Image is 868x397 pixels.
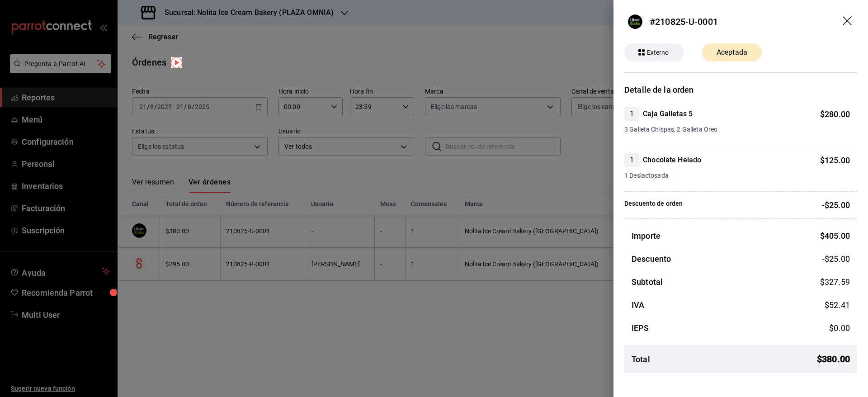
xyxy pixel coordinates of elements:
span: $ 0.00 [829,323,850,333]
div: #210825-U-0001 [650,15,718,28]
span: 3 Galleta Chispas, 2 Galleta Oreo [624,125,850,134]
span: $ 405.00 [820,231,850,241]
span: 1 Deslactosada [624,171,850,180]
span: 1 [624,155,639,165]
span: $ 125.00 [820,156,850,165]
button: drag [843,16,854,27]
span: $ 52.41 [825,300,850,310]
p: -$25.00 [822,199,850,211]
h3: IVA [632,299,644,311]
h4: Caja Galletas 5 [643,109,693,119]
h3: Total [632,353,650,365]
h3: Detalle de la orden [624,84,857,96]
span: $ 280.00 [820,109,850,119]
h4: Chocolate Helado [643,155,701,165]
span: Aceptada [711,47,753,58]
span: $ 380.00 [817,352,850,366]
span: $ 327.59 [820,277,850,287]
span: -$25.00 [822,253,850,265]
h3: Descuento [632,253,671,265]
h3: Subtotal [632,276,663,288]
h3: IEPS [632,322,649,334]
p: Descuento de orden [624,199,683,211]
h3: Importe [632,230,660,242]
span: Externo [643,48,673,57]
img: Tooltip marker [171,57,182,68]
span: 1 [624,109,639,119]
